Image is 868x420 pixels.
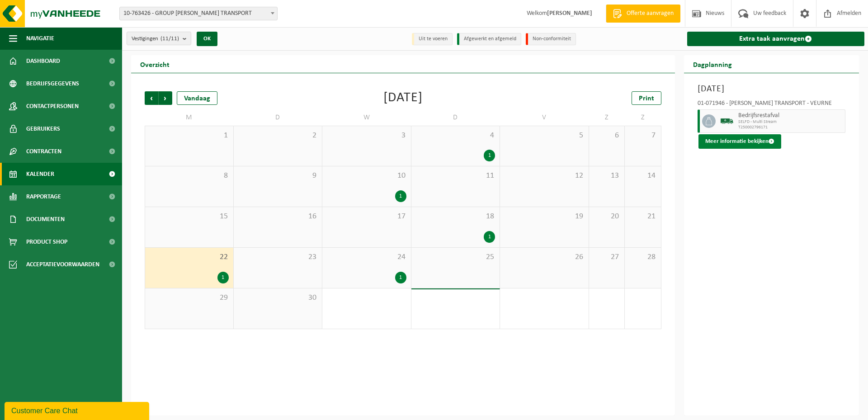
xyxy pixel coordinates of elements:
[145,109,234,126] td: M
[234,109,323,126] td: D
[629,171,656,181] span: 14
[639,95,654,102] span: Print
[131,55,179,73] h2: Overzicht
[416,212,495,222] span: 18
[150,171,229,181] span: 8
[505,171,584,181] span: 12
[150,293,229,303] span: 29
[395,190,406,202] div: 1
[457,33,521,45] li: Afgewerkt en afgemeld
[145,91,158,105] span: Vorige
[26,95,79,118] span: Contactpersonen
[594,212,620,222] span: 20
[327,252,406,262] span: 24
[484,231,495,243] div: 1
[238,212,318,222] span: 16
[416,171,495,181] span: 11
[383,91,423,105] div: [DATE]
[594,171,620,181] span: 13
[684,55,741,73] h2: Dagplanning
[327,212,406,222] span: 17
[150,212,229,222] span: 15
[150,252,229,262] span: 22
[624,9,676,18] span: Offerte aanvragen
[327,171,406,181] span: 10
[132,32,179,46] span: Vestigingen
[738,125,843,130] span: T250002796171
[127,32,191,45] button: Vestigingen(11/11)
[119,7,278,20] span: 10-763426 - GROUP MATTHEEUWS ERIC TRANSPORT
[177,91,217,105] div: Vandaag
[687,32,865,46] a: Extra taak aanvragen
[606,5,680,23] a: Offerte aanvragen
[26,118,60,140] span: Gebruikers
[26,163,54,185] span: Kalender
[547,10,592,17] strong: [PERSON_NAME]
[238,252,318,262] span: 23
[720,114,734,128] img: BL-SO-LV
[5,400,151,420] iframe: chat widget
[26,253,99,276] span: Acceptatievoorwaarden
[738,119,843,125] span: SELFD - Multi Stream
[594,131,620,141] span: 6
[160,36,179,42] count: (11/11)
[412,33,453,45] li: Uit te voeren
[26,72,79,95] span: Bedrijfsgegevens
[416,252,495,262] span: 25
[327,131,406,141] span: 3
[594,252,620,262] span: 27
[159,91,172,105] span: Volgende
[238,131,318,141] span: 2
[629,252,656,262] span: 28
[484,150,495,161] div: 1
[629,212,656,222] span: 21
[625,109,661,126] td: Z
[322,109,411,126] td: W
[698,134,781,149] button: Meer informatie bekijken
[26,185,61,208] span: Rapportage
[395,272,406,283] div: 1
[698,82,846,96] h3: [DATE]
[26,27,54,50] span: Navigatie
[416,131,495,141] span: 4
[632,91,661,105] a: Print
[26,140,61,163] span: Contracten
[238,293,318,303] span: 30
[217,272,229,283] div: 1
[505,131,584,141] span: 5
[589,109,625,126] td: Z
[26,231,67,253] span: Product Shop
[505,212,584,222] span: 19
[698,100,846,109] div: 01-071946 - [PERSON_NAME] TRANSPORT - VEURNE
[120,7,277,20] span: 10-763426 - GROUP MATTHEEUWS ERIC TRANSPORT
[505,252,584,262] span: 26
[738,112,843,119] span: Bedrijfsrestafval
[150,131,229,141] span: 1
[26,208,65,231] span: Documenten
[629,131,656,141] span: 7
[526,33,576,45] li: Non-conformiteit
[238,171,318,181] span: 9
[411,109,500,126] td: D
[26,50,60,72] span: Dashboard
[197,32,217,46] button: OK
[500,109,589,126] td: V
